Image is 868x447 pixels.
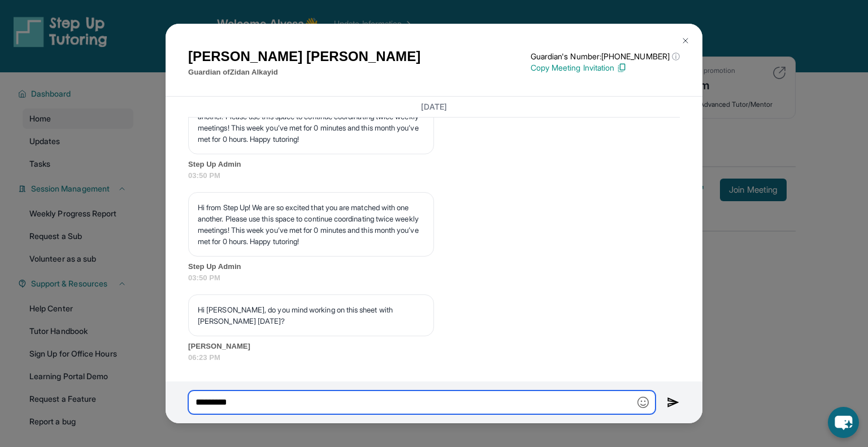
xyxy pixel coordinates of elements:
[198,99,424,145] p: Hi from Step Up! We are so excited that you are matched with one another. Please use this space t...
[617,63,627,73] img: Copy Icon
[828,407,859,438] button: chat-button
[188,170,680,181] span: 03:50 PM
[188,101,680,112] h3: [DATE]
[198,304,424,327] p: Hi [PERSON_NAME], do you mind working on this sheet with [PERSON_NAME] [DATE]?
[667,396,680,409] img: Send icon
[672,51,680,62] span: ⓘ
[188,67,420,78] p: Guardian of Zidan Alkayid
[681,36,690,45] img: Close Icon
[188,272,680,284] span: 03:50 PM
[188,159,680,170] span: Step Up Admin
[188,261,680,272] span: Step Up Admin
[198,202,424,247] p: Hi from Step Up! We are so excited that you are matched with one another. Please use this space t...
[531,51,680,62] p: Guardian's Number: [PHONE_NUMBER]
[531,62,680,73] p: Copy Meeting Invitation
[188,341,680,352] span: [PERSON_NAME]
[637,397,649,408] img: Emoji
[188,46,420,67] h1: [PERSON_NAME] [PERSON_NAME]
[188,352,680,363] span: 06:23 PM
